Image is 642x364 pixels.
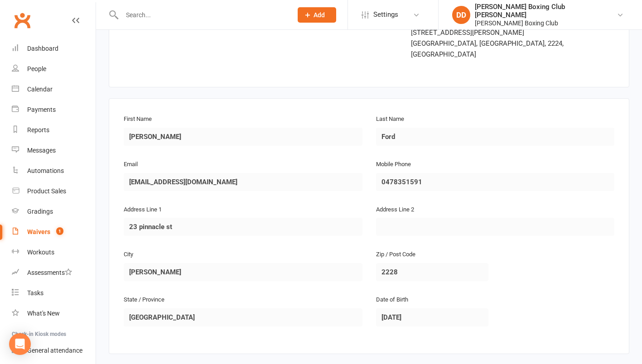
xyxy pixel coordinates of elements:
[12,201,96,222] a: Gradings
[27,310,60,317] div: What's New
[124,295,164,305] label: State / Province
[376,205,414,215] label: Address Line 2
[124,160,138,169] label: Email
[27,249,54,256] div: Workouts
[12,100,96,120] a: Payments
[27,347,82,354] div: General attendance
[27,228,50,235] div: Waivers
[12,181,96,201] a: Product Sales
[124,250,133,259] label: City
[12,161,96,181] a: Automations
[56,227,63,235] span: 1
[27,126,49,134] div: Reports
[298,7,336,23] button: Add
[12,59,96,79] a: People
[27,106,56,113] div: Payments
[27,65,46,72] div: People
[119,9,286,21] input: Search...
[27,45,58,52] div: Dashboard
[411,38,565,60] div: [GEOGRAPHIC_DATA], [GEOGRAPHIC_DATA], 2224, [GEOGRAPHIC_DATA]
[376,250,415,259] label: Zip / Post Code
[27,86,53,93] div: Calendar
[12,222,96,242] a: Waivers 1
[373,5,398,25] span: Settings
[27,167,64,174] div: Automations
[27,147,56,154] div: Messages
[12,283,96,303] a: Tasks
[124,205,162,215] label: Address Line 1
[376,160,411,169] label: Mobile Phone
[475,19,617,27] div: [PERSON_NAME] Boxing Club
[12,120,96,140] a: Reports
[9,333,31,355] div: Open Intercom Messenger
[12,140,96,161] a: Messages
[12,303,96,324] a: What's New
[12,263,96,283] a: Assessments
[27,269,72,276] div: Assessments
[452,6,470,24] div: DD
[12,38,96,59] a: Dashboard
[376,115,404,124] label: Last Name
[11,9,34,32] a: Clubworx
[376,295,408,305] label: Date of Birth
[475,3,617,19] div: [PERSON_NAME] Boxing Club [PERSON_NAME]
[124,115,152,124] label: First Name
[27,289,43,297] div: Tasks
[314,11,325,19] span: Add
[12,79,96,100] a: Calendar
[27,187,66,195] div: Product Sales
[411,27,565,38] div: [STREET_ADDRESS][PERSON_NAME]
[12,242,96,263] a: Workouts
[27,208,53,215] div: Gradings
[12,340,96,361] a: General attendance kiosk mode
